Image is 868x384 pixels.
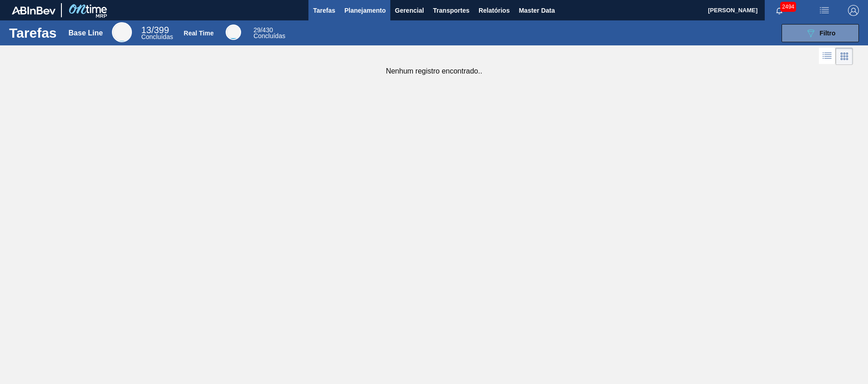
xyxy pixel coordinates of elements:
[819,5,830,16] img: userActions
[819,48,836,65] div: Visão em Lista
[765,4,794,17] button: Notificações
[184,30,214,37] div: Real Time
[836,48,853,65] div: Visão em Cards
[69,29,103,37] div: Base Line
[12,6,56,15] img: TNhmsLtSVTkK8tSr43FrP2fwEKptu5GPRR3wAAAABJRU5ErkJggg==
[519,5,555,16] span: Master Data
[313,5,335,16] span: Tarefas
[253,26,261,34] span: 29
[141,25,151,35] span: 13
[9,28,57,38] h1: Tarefas
[820,30,836,37] span: Filtro
[253,32,285,39] span: Concluídas
[848,5,859,16] img: Logout
[433,5,469,16] span: Transportes
[344,5,386,16] span: Planejamento
[253,27,285,39] div: Real Time
[112,22,132,42] div: Base Line
[141,33,173,40] span: Concluídas
[395,5,424,16] span: Gerencial
[141,25,169,35] span: / 399
[141,26,173,40] div: Base Line
[782,24,859,42] button: Filtro
[253,26,273,34] span: / 430
[479,5,510,16] span: Relatórios
[780,2,796,12] span: 2494
[226,25,241,40] div: Real Time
